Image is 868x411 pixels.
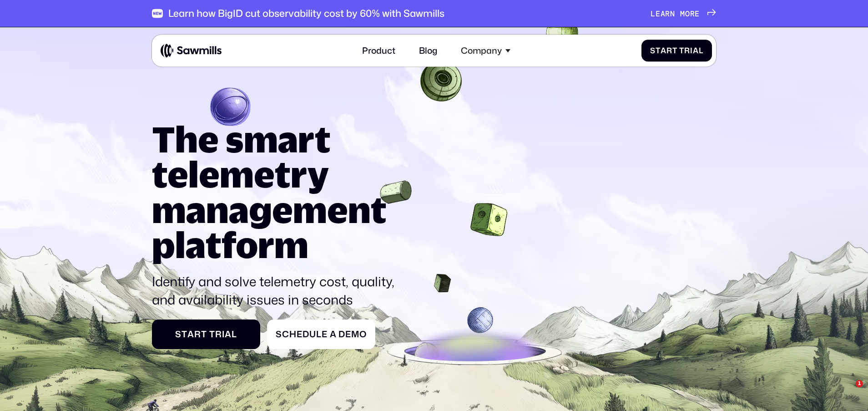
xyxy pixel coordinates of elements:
span: r [194,329,201,340]
a: StartTrial [152,320,261,350]
h1: The smart telemetry management platform [152,122,404,262]
span: L [651,9,656,18]
iframe: Intercom live chat [837,380,859,402]
span: c [282,329,289,340]
span: u [309,329,316,340]
span: a [661,9,666,18]
span: h [289,329,297,340]
span: T [679,46,684,55]
span: m [351,329,359,340]
span: m [680,9,685,18]
div: Company [461,46,502,56]
span: e [297,329,303,340]
span: r [690,9,695,18]
span: l [699,46,703,55]
span: r [684,46,690,55]
p: Identify and solve telemetry cost, quality, and availability issues in seconds [152,272,404,309]
span: S [175,329,182,340]
span: t [182,329,187,340]
span: e [695,9,700,18]
div: Company [454,39,517,62]
span: o [359,329,367,340]
span: r [665,9,670,18]
span: o [685,9,690,18]
span: i [690,46,693,55]
span: l [232,329,237,340]
span: 1 [856,380,863,387]
a: Learnmore [651,9,716,18]
a: StartTrial [641,40,712,62]
span: i [222,329,225,340]
span: a [661,46,666,55]
span: S [276,329,282,340]
span: a [693,46,699,55]
span: r [215,329,222,340]
a: Blog [413,39,444,62]
span: t [201,329,207,340]
span: r [666,46,672,55]
span: e [345,329,351,340]
span: t [672,46,677,55]
span: a [225,329,232,340]
span: S [650,46,656,55]
span: a [330,329,337,340]
span: n [670,9,675,18]
a: Product [355,39,402,62]
span: e [322,329,328,340]
span: d [303,329,309,340]
span: l [316,329,322,340]
span: a [187,329,194,340]
span: e [656,9,661,18]
span: T [209,329,215,340]
span: t [656,46,661,55]
div: Learn how BigID cut observability cost by 60% with Sawmills [168,8,444,20]
span: D [338,329,345,340]
a: ScheduleaDemo [267,320,376,350]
